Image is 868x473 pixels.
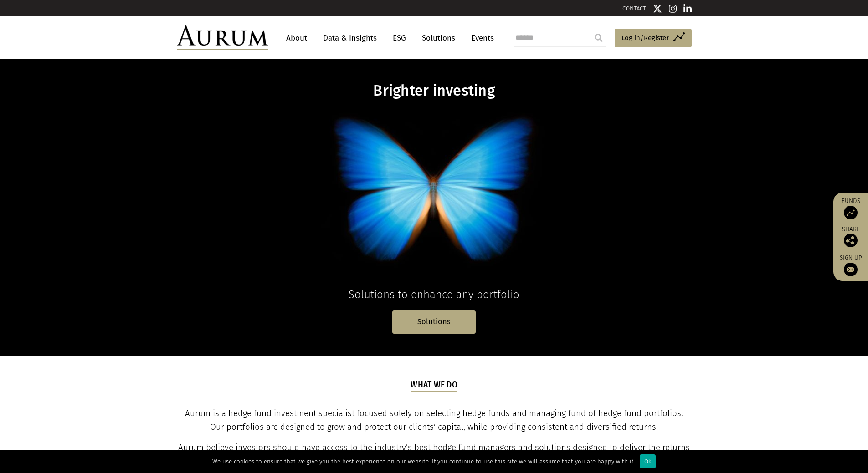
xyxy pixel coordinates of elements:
a: About [282,30,312,46]
img: Linkedin icon [683,4,692,13]
a: ESG [388,30,411,46]
img: Sign up to our newsletter [844,263,858,276]
span: Aurum is a hedge fund investment specialist focused solely on selecting hedge funds and managing ... [185,408,683,432]
a: Solutions [392,310,476,334]
a: Sign up [838,254,863,276]
a: Log in/Register [615,29,692,48]
a: Data & Insights [318,30,381,46]
h5: What we do [411,379,457,392]
img: Twitter icon [653,4,662,13]
h1: Brighter investing [258,82,610,100]
div: Ok [640,454,656,468]
a: CONTACT [622,5,646,12]
img: Share this post [844,234,858,247]
div: Share [838,226,863,247]
img: Aurum [177,25,268,50]
span: Solutions to enhance any portfolio [349,288,519,301]
img: Access Funds [844,206,858,219]
a: Events [467,30,494,46]
span: Log in/Register [621,32,669,43]
img: Instagram icon [669,4,677,13]
a: Solutions [417,30,460,46]
a: Funds [838,197,863,219]
input: Submit [590,29,608,47]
